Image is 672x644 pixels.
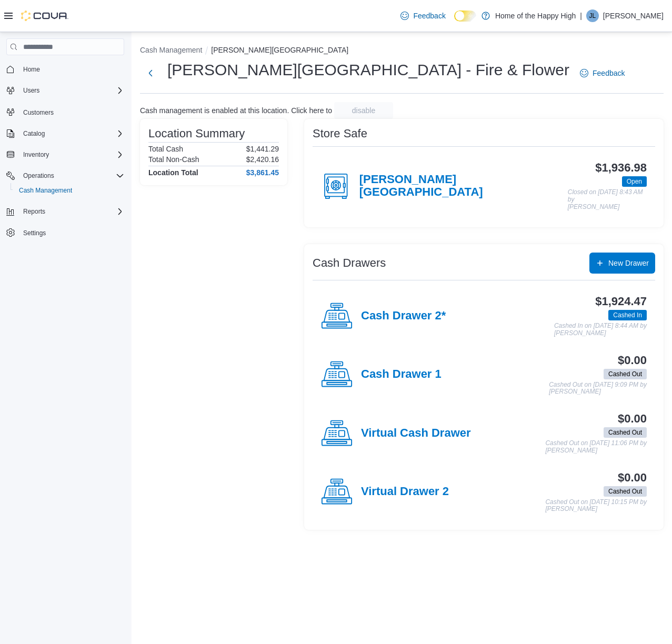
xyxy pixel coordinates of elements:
span: Operations [23,172,54,180]
button: Inventory [19,148,53,161]
span: Settings [23,229,46,237]
h3: $0.00 [618,354,647,367]
button: Inventory [2,147,128,162]
button: Cash Management [11,183,128,198]
div: Jesse Losee [586,9,599,22]
p: $1,441.29 [246,145,279,153]
p: Cash management is enabled at this location. Click here to [140,106,332,115]
button: Reports [19,205,49,218]
h3: $1,924.47 [595,295,647,308]
span: Customers [23,108,54,117]
p: Cashed In on [DATE] 8:44 AM by [PERSON_NAME] [554,323,647,337]
h4: Cash Drawer 1 [361,368,442,381]
p: Home of the Happy High [495,9,576,22]
span: disable [352,105,375,116]
input: Dark Mode [454,11,476,22]
button: [PERSON_NAME][GEOGRAPHIC_DATA] [211,46,348,54]
button: Next [140,63,161,84]
span: Catalog [23,129,45,138]
span: Customers [19,105,124,118]
a: Home [19,63,44,76]
span: Cashed Out [608,487,642,496]
span: Dark Mode [454,22,455,22]
a: Customers [19,106,58,119]
a: Feedback [576,63,629,84]
h4: $3,861.45 [246,168,279,177]
p: Closed on [DATE] 8:43 AM by [PERSON_NAME] [568,189,647,210]
span: Reports [19,205,124,218]
span: Settings [19,226,124,239]
button: disable [334,102,393,119]
span: Home [23,65,40,74]
h3: $0.00 [618,471,647,484]
span: Cashed In [608,310,647,320]
span: Users [23,86,39,95]
span: Cashed Out [608,369,642,379]
h4: Cash Drawer 2* [361,309,446,323]
h3: Location Summary [148,127,245,140]
span: New Drawer [608,258,649,268]
p: $2,420.16 [246,155,279,164]
h3: $0.00 [618,412,647,425]
button: New Drawer [589,253,655,274]
a: Cash Management [15,184,76,197]
button: Users [2,83,128,98]
span: Cashed Out [608,428,642,437]
span: Feedback [413,11,445,21]
span: Open [622,176,647,187]
span: Operations [19,169,124,182]
h4: Location Total [148,168,198,177]
h1: [PERSON_NAME][GEOGRAPHIC_DATA] - Fire & Flower [167,59,569,80]
p: | [580,9,582,22]
h4: [PERSON_NAME][GEOGRAPHIC_DATA] [359,173,568,199]
p: Cashed Out on [DATE] 10:15 PM by [PERSON_NAME] [545,499,647,513]
h3: Cash Drawers [313,257,386,269]
span: Cash Management [19,186,72,195]
span: Home [19,63,124,76]
h4: Virtual Drawer 2 [361,485,449,499]
span: Inventory [23,150,49,159]
button: Operations [19,169,58,182]
img: Cova [21,11,68,21]
button: Home [2,62,128,77]
button: Operations [2,168,128,183]
span: Inventory [19,148,124,161]
span: Catalog [19,127,124,140]
button: Users [19,84,44,97]
span: Reports [23,207,45,216]
span: Cashed Out [604,427,647,438]
a: Settings [19,227,50,239]
span: Cashed Out [604,486,647,497]
span: Cash Management [15,184,124,197]
button: Customers [2,104,128,119]
button: Catalog [19,127,49,140]
span: Cashed Out [604,369,647,379]
button: Cash Management [140,46,202,54]
p: Cashed Out on [DATE] 11:06 PM by [PERSON_NAME] [545,440,647,454]
span: Users [19,84,124,97]
span: Feedback [593,68,625,78]
h3: Store Safe [313,127,367,140]
button: Settings [2,225,128,240]
button: Catalog [2,126,128,141]
h6: Total Cash [148,145,183,153]
p: [PERSON_NAME] [603,9,664,22]
span: JL [589,9,596,22]
h4: Virtual Cash Drawer [361,427,471,440]
span: Cashed In [613,310,642,320]
button: Reports [2,204,128,219]
nav: An example of EuiBreadcrumbs [140,45,664,57]
h6: Total Non-Cash [148,155,199,164]
span: Open [627,177,642,186]
nav: Complex example [6,57,124,268]
p: Cashed Out on [DATE] 9:09 PM by [PERSON_NAME] [549,381,647,396]
h3: $1,936.98 [595,162,647,174]
a: Feedback [396,5,449,26]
